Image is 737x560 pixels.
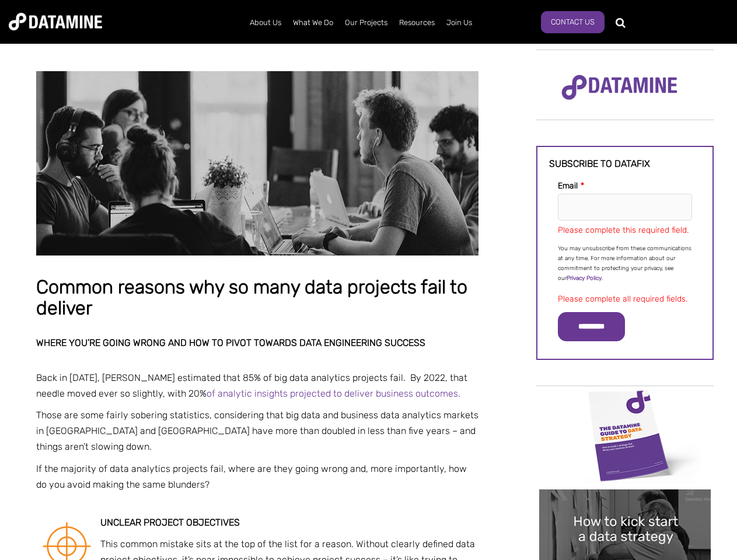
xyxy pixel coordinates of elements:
img: Data Strategy Cover thumbnail [539,387,711,484]
a: About Us [244,8,287,38]
img: Common reasons why so many data projects fail to deliver [36,71,478,256]
p: Back in [DATE], [PERSON_NAME] estimated that 85% of big data analytics projects fail. By 2022, th... [36,370,478,401]
img: Datamine Logo No Strapline - Purple [554,67,685,108]
p: Those are some fairly sobering statistics, considering that big data and business data analytics ... [36,407,478,455]
a: Contact Us [541,11,605,33]
a: Our Projects [339,8,393,38]
label: Please complete this required field. [558,225,689,235]
h2: Where you’re going wrong and how to pivot towards data engineering success [36,338,478,348]
h3: Subscribe to datafix [549,159,701,169]
label: Please complete all required fields. [558,294,687,304]
a: Privacy Policy [567,275,602,282]
strong: Unclear project objectives [100,517,240,528]
p: You may unsubscribe from these communications at any time. For more information about our commitm... [558,244,692,283]
a: Join Us [441,8,478,38]
a: Resources [393,8,441,38]
p: If the majority of data analytics projects fail, where are they going wrong and, more importantly... [36,461,478,492]
span: Email [558,181,578,191]
a: What We Do [287,8,339,38]
h1: Common reasons why so many data projects fail to deliver [36,277,478,318]
img: Datamine [9,13,102,30]
a: of analytic insights projected to deliver business outcomes. [207,388,460,399]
